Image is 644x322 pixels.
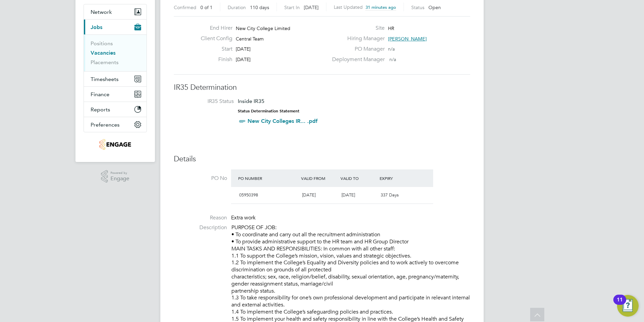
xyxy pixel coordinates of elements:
[617,295,639,317] button: Open Resource Center, 11 new notifications
[174,83,470,92] h3: IR35 Determination
[91,106,110,113] span: Reports
[388,36,427,42] span: [PERSON_NAME]
[389,56,396,62] span: n/a
[84,87,147,102] button: Finance
[239,192,258,198] span: 05950398
[174,175,227,182] label: PO No
[378,172,417,184] div: Expiry
[84,34,147,71] div: Jobs
[228,4,246,10] label: Duration
[339,172,378,184] div: Valid To
[91,91,109,98] span: Finance
[236,56,251,62] span: [DATE]
[195,56,232,63] label: Finish
[238,109,299,113] strong: Status Determination Statement
[91,59,119,65] a: Placements
[99,139,131,150] img: portfoliopayroll-logo-retina.png
[174,154,470,164] h3: Details
[388,46,395,52] span: n/a
[84,139,147,150] a: Go to home page
[84,20,147,34] button: Jobs
[84,4,147,19] button: Network
[328,35,385,42] label: Hiring Manager
[304,4,319,10] span: [DATE]
[236,172,299,184] div: PO Number
[342,192,355,198] span: [DATE]
[328,46,385,53] label: PO Manager
[617,300,623,308] div: 11
[365,4,396,10] span: 31 minutes ago
[381,192,399,198] span: 337 Days
[91,9,112,15] span: Network
[91,40,113,47] a: Positions
[248,118,318,124] a: New City Colleges IR... .pdf
[284,4,300,10] label: Start In
[174,214,227,221] label: Reason
[411,4,424,10] label: Status
[101,170,130,183] a: Powered byEngage
[236,46,251,52] span: [DATE]
[174,4,196,10] label: Confirmed
[110,176,129,182] span: Engage
[195,35,232,42] label: Client Config
[428,4,441,10] span: Open
[328,56,385,63] label: Deployment Manager
[84,117,147,132] button: Preferences
[84,102,147,117] button: Reports
[195,25,232,32] label: End Hirer
[388,25,394,31] span: HR
[236,36,264,42] span: Central Team
[299,172,339,184] div: Valid From
[200,4,213,10] span: 0 of 1
[110,170,129,176] span: Powered by
[328,25,385,32] label: Site
[334,4,363,10] label: Last Updated
[238,98,264,104] span: Inside IR35
[302,192,316,198] span: [DATE]
[91,24,102,30] span: Jobs
[231,214,256,221] span: Extra work
[250,4,269,10] span: 110 days
[181,98,234,105] label: IR35 Status
[195,46,232,53] label: Start
[91,50,116,56] a: Vacancies
[236,25,290,31] span: New City College Limited
[91,76,119,82] span: Timesheets
[84,72,147,86] button: Timesheets
[174,224,227,231] label: Description
[91,122,120,128] span: Preferences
